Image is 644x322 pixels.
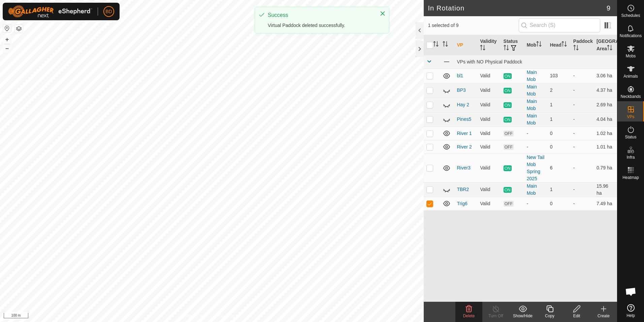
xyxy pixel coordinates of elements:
[626,54,636,58] span: Mobs
[571,98,594,112] td: -
[457,131,472,136] a: River 1
[536,42,542,48] p-sorticon: Activate to sort
[547,35,571,55] th: Head
[428,22,518,29] span: 1 selected of 9
[268,11,373,19] div: Success
[594,140,617,154] td: 1.01 ha
[527,69,545,83] div: Main Mob
[571,127,594,140] td: -
[623,74,638,78] span: Animals
[620,95,641,99] span: Neckbands
[504,73,512,79] span: ON
[571,182,594,197] td: -
[457,165,470,170] a: River3
[621,281,641,302] div: Open chat
[622,176,639,180] span: Heatmap
[433,42,439,48] p-sorticon: Activate to sort
[219,313,238,319] a: Contact Us
[457,201,467,206] a: Trig6
[3,35,11,44] button: +
[527,112,545,127] div: Main Mob
[477,69,501,83] td: Valid
[268,22,373,29] div: Virtual Paddock deleted successfully.
[504,46,509,51] p-sorticon: Activate to sort
[547,98,571,112] td: 1
[480,46,485,51] p-sorticon: Activate to sort
[477,83,501,98] td: Valid
[536,313,563,319] div: Copy
[454,35,477,55] th: VP
[547,140,571,154] td: 0
[571,35,594,55] th: Paddock
[527,98,545,112] div: Main Mob
[457,59,614,64] div: VPs with NO Physical Paddock
[594,127,617,140] td: 1.02 ha
[504,201,514,207] span: OFF
[627,115,634,119] span: VPs
[547,197,571,210] td: 0
[547,154,571,182] td: 6
[3,44,11,52] button: –
[621,14,640,18] span: Schedules
[573,46,579,51] p-sorticon: Activate to sort
[527,200,545,207] div: -
[527,130,545,137] div: -
[620,34,642,38] span: Notifications
[15,25,23,33] button: Map Layers
[607,3,610,13] span: 9
[185,313,211,319] a: Privacy Policy
[482,313,509,319] div: Turn Off
[626,155,635,159] span: Infra
[547,182,571,197] td: 1
[501,35,524,55] th: Status
[477,182,501,197] td: Valid
[594,154,617,182] td: 0.79 ha
[378,9,387,18] button: Close
[594,182,617,197] td: 15.96 ha
[477,35,501,55] th: Validity
[617,301,644,320] a: Help
[504,117,512,123] span: ON
[571,83,594,98] td: -
[457,116,471,122] a: Pines5
[519,18,600,32] input: Search (S)
[594,98,617,112] td: 2.69 ha
[594,83,617,98] td: 4.37 ha
[547,112,571,127] td: 1
[504,102,512,108] span: ON
[571,197,594,210] td: -
[477,197,501,210] td: Valid
[8,5,92,18] img: Gallagher Logo
[504,131,514,136] span: OFF
[571,154,594,182] td: -
[625,135,636,139] span: Status
[457,73,463,78] a: bl1
[457,102,469,107] a: Hay 2
[443,42,448,48] p-sorticon: Activate to sort
[504,187,512,193] span: ON
[571,140,594,154] td: -
[594,197,617,210] td: 7.49 ha
[527,143,545,151] div: -
[105,8,112,15] span: BD
[547,127,571,140] td: 0
[571,112,594,127] td: -
[504,88,512,93] span: ON
[594,112,617,127] td: 4.04 ha
[563,313,590,319] div: Edit
[477,112,501,127] td: Valid
[504,144,514,150] span: OFF
[3,24,11,32] button: Reset Map
[477,127,501,140] td: Valid
[547,69,571,83] td: 103
[428,4,606,12] h2: In Rotation
[457,187,469,192] a: TBR2
[509,313,536,319] div: Show/Hide
[457,87,465,93] a: BP3
[607,46,612,51] p-sorticon: Activate to sort
[477,154,501,182] td: Valid
[626,314,635,318] span: Help
[524,35,547,55] th: Mob
[527,154,545,182] div: New Tail Mob Spring 2025
[527,183,545,197] div: Main Mob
